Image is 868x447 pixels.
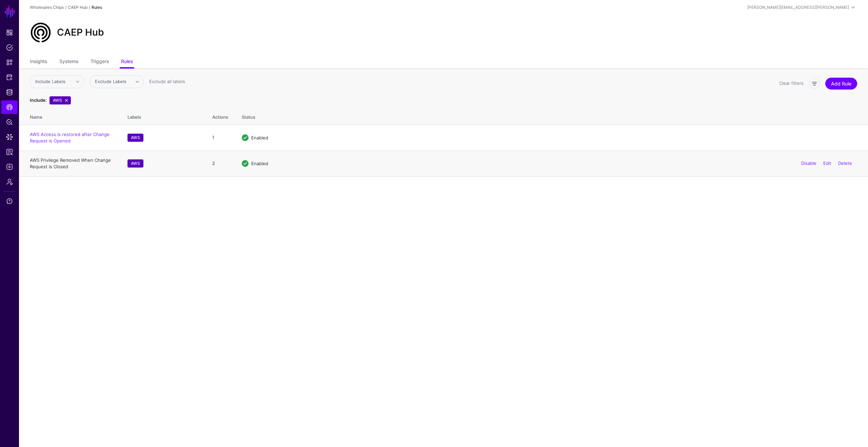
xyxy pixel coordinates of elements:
[19,107,121,125] th: Name
[6,89,13,96] span: Identity Data Fabric
[121,107,205,125] th: Labels
[6,149,13,155] span: Reports
[50,96,71,104] span: AWS
[92,5,102,10] strong: Rules
[1,41,18,54] a: Policies
[35,79,65,84] span: Include Labels
[1,56,18,69] a: Snippets
[251,160,268,166] span: Enabled
[64,4,68,11] div: /
[6,198,13,205] span: Support
[68,5,87,10] a: CAEP Hub
[825,78,857,90] a: Add Rule
[121,56,133,69] a: Rules
[1,130,18,144] a: Data Lens
[95,79,126,84] span: Exclude Labels
[779,80,804,86] a: Clear filters
[747,4,849,11] div: [PERSON_NAME][EMAIL_ADDRESS][PERSON_NAME]
[823,160,831,166] a: Edit
[57,27,104,38] h2: CAEP Hub
[1,85,18,99] a: Identity Data Fabric
[1,145,18,159] a: Reports
[149,79,185,84] a: Exclude all labels
[127,134,143,142] span: AWS
[235,107,868,125] th: Status
[205,125,235,151] td: 1
[59,56,78,69] a: Systems
[30,132,110,144] a: AWS Access is restored after Change Request is Opened
[801,160,816,166] a: Disable
[205,151,235,176] td: 2
[6,44,13,51] span: Policies
[87,4,92,11] div: /
[30,56,47,69] a: Insights
[251,135,268,140] span: Enabled
[1,160,18,174] a: Logs
[1,115,18,129] a: Policy Lens
[6,104,13,111] span: CAEP Hub
[30,5,64,10] a: Wholesales Chips
[6,119,13,125] span: Policy Lens
[30,157,111,170] a: AWS Privilege Removed When Change Request is Closed
[1,175,18,189] a: Admin
[1,71,18,84] a: Protected Systems
[6,59,13,66] span: Snippets
[6,74,13,81] span: Protected Systems
[205,107,235,125] th: Actions
[6,134,13,140] span: Data Lens
[4,4,16,19] a: SGNL
[838,160,852,166] a: Delete
[127,159,143,168] span: AWS
[1,100,18,114] a: CAEP Hub
[1,26,18,39] a: Dashboard
[6,29,13,36] span: Dashboard
[6,178,13,185] span: Admin
[28,97,48,104] div: Include:
[6,163,13,170] span: Logs
[91,56,109,69] a: Triggers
